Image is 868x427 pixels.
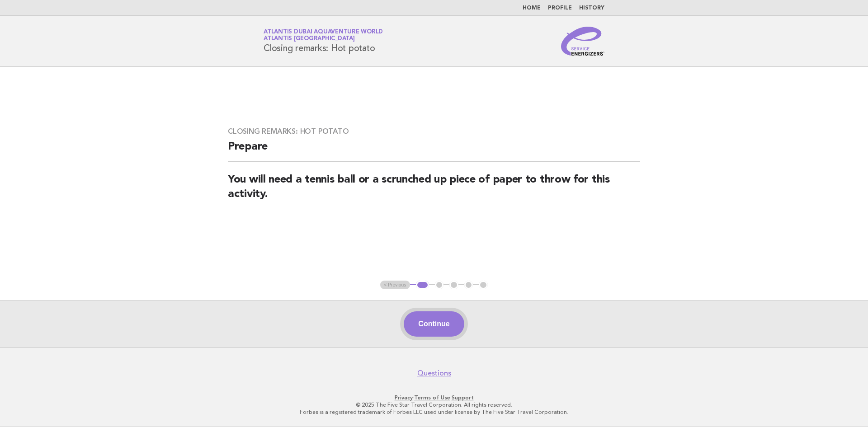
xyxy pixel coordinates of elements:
[452,394,474,401] a: Support
[264,36,355,42] span: Atlantis [GEOGRAPHIC_DATA]
[414,394,450,401] a: Terms of Use
[157,408,711,416] p: Forbes is a registered trademark of Forbes LLC used under license by The Five Star Travel Corpora...
[416,281,429,290] button: 1
[523,5,541,11] a: Home
[404,311,464,337] button: Continue
[548,5,572,11] a: Profile
[228,127,640,136] h3: Closing remarks: Hot potato
[561,27,604,56] img: Service Energizers
[157,394,711,401] p: · ·
[395,394,413,401] a: Privacy
[228,173,640,209] h2: You will need a tennis ball or a scrunched up piece of paper to throw for this activity.
[264,29,383,53] h1: Closing remarks: Hot potato
[579,5,604,11] a: History
[228,140,640,162] h2: Prepare
[157,401,711,408] p: © 2025 The Five Star Travel Corporation. All rights reserved.
[264,29,383,42] a: Atlantis Dubai Aquaventure WorldAtlantis [GEOGRAPHIC_DATA]
[417,369,451,378] a: Questions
